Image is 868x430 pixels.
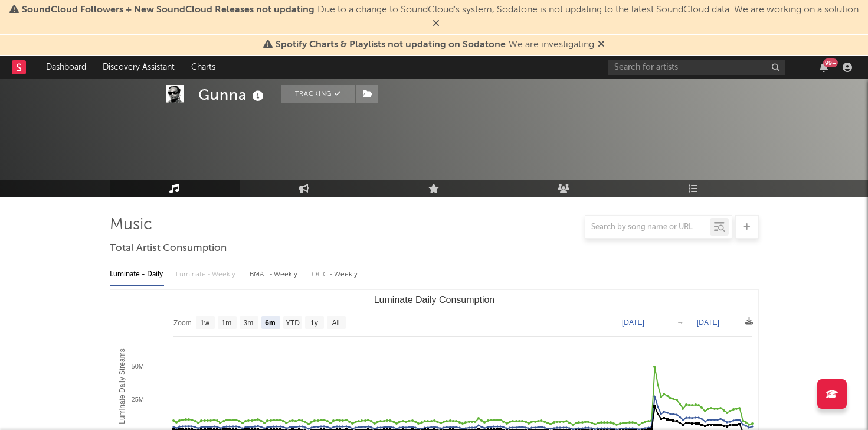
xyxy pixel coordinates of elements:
input: Search by song name or URL [585,223,710,232]
div: BMAT - Weekly [250,265,300,285]
text: YTD [285,319,299,327]
text: 6m [265,319,275,327]
span: Total Artist Consumption [110,242,227,256]
text: Zoom [173,319,192,327]
text: Luminate Daily Consumption [374,295,494,305]
a: Dashboard [38,56,94,79]
button: Tracking [281,85,355,103]
div: Gunna [198,85,267,105]
span: Dismiss [598,40,605,50]
button: 99+ [820,63,828,72]
text: 1m [221,319,231,327]
text: Luminate Daily Streams [117,348,126,424]
text: 1y [310,319,318,327]
text: 1w [200,319,209,327]
span: : Due to a change to SoundCloud's system, Sodatone is not updating to the latest SoundCloud data.... [22,5,859,15]
span: Dismiss [433,19,440,29]
div: Luminate - Daily [110,265,164,285]
text: 3m [243,319,253,327]
span: : We are investigating [276,40,594,50]
text: 50M [131,363,143,370]
text: All [332,319,339,327]
text: 25M [131,396,143,403]
text: [DATE] [622,318,644,327]
div: 99 + [823,58,838,67]
span: Spotify Charts & Playlists not updating on Sodatone [276,40,506,50]
a: Charts [183,56,224,79]
text: → [677,318,684,327]
span: SoundCloud Followers + New SoundCloud Releases not updating [22,5,315,15]
div: OCC - Weekly [312,265,359,285]
text: [DATE] [697,318,719,327]
a: Discovery Assistant [94,56,183,79]
input: Search for artists [608,60,785,75]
